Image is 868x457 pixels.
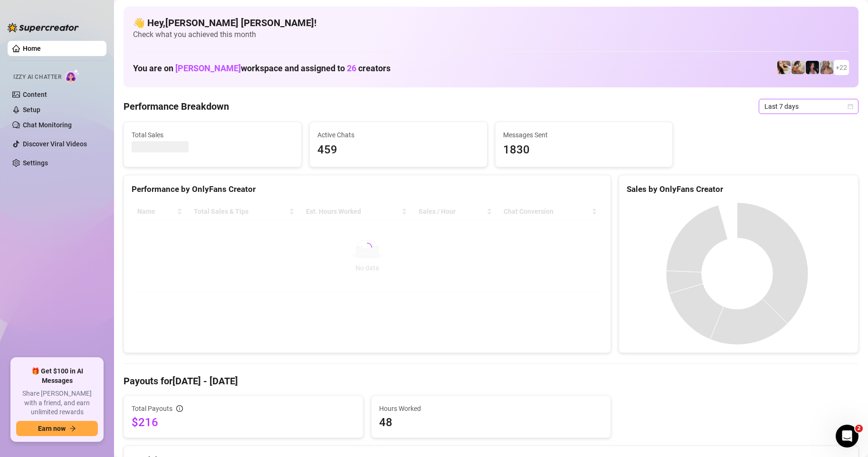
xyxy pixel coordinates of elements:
[503,130,665,140] span: Messages Sent
[23,45,41,52] a: Home
[317,141,479,159] span: 459
[176,405,183,412] span: info-circle
[361,241,374,254] span: loading
[133,63,391,74] h1: You are on workspace and assigned to creators
[792,61,805,74] img: Kayla (@kaylathaylababy)
[23,159,48,167] a: Settings
[132,415,355,430] span: $216
[38,425,66,432] span: Earn now
[23,91,47,98] a: Content
[16,389,98,417] span: Share [PERSON_NAME] with a friend, and earn unlimited rewards
[13,73,61,82] span: Izzy AI Chatter
[124,100,229,113] h4: Performance Breakdown
[347,63,356,73] span: 26
[69,425,76,432] span: arrow-right
[836,425,858,447] iframe: Intercom live chat
[627,183,850,196] div: Sales by OnlyFans Creator
[379,403,603,414] span: Hours Worked
[23,140,87,148] a: Discover Viral Videos
[836,62,847,73] span: + 22
[503,141,665,159] span: 1830
[820,61,833,74] img: Kenzie (@dmaxkenz)
[806,61,819,74] img: Baby (@babyyyybellaa)
[764,99,853,114] span: Last 7 days
[124,374,858,388] h4: Payouts for [DATE] - [DATE]
[8,23,79,32] img: logo-BBDzfeDw.svg
[777,61,791,74] img: Avry (@avryjennerfree)
[855,425,863,432] span: 2
[16,367,98,385] span: 🎁 Get $100 in AI Messages
[848,104,853,109] span: calendar
[379,415,603,430] span: 48
[16,421,98,436] button: Earn nowarrow-right
[317,130,479,140] span: Active Chats
[133,16,849,29] h4: 👋 Hey, [PERSON_NAME] [PERSON_NAME] !
[23,121,72,129] a: Chat Monitoring
[132,183,603,196] div: Performance by OnlyFans Creator
[175,63,241,73] span: [PERSON_NAME]
[133,29,849,40] span: Check what you achieved this month
[132,130,294,140] span: Total Sales
[65,69,80,83] img: AI Chatter
[23,106,40,114] a: Setup
[132,403,172,414] span: Total Payouts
